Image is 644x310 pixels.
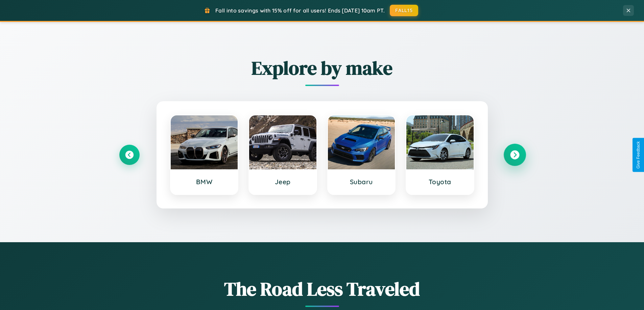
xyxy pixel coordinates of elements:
[215,7,385,14] span: Fall into savings with 15% off for all users! Ends [DATE] 10am PT.
[636,141,641,169] div: Give Feedback
[335,178,388,186] h3: Subaru
[390,5,418,16] button: FALL15
[119,55,525,81] h2: Explore by make
[256,178,310,186] h3: Jeep
[177,178,231,186] h3: BMW
[413,178,467,186] h3: Toyota
[119,276,525,302] h1: The Road Less Traveled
